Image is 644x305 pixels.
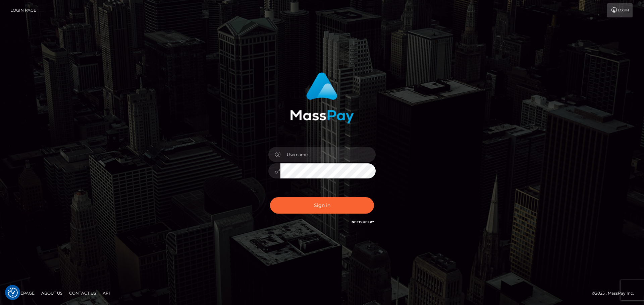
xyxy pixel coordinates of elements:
[280,147,376,162] input: Username...
[270,197,374,214] button: Sign in
[10,3,36,17] a: Login Page
[100,288,113,298] a: API
[8,288,18,298] button: Consent Preferences
[607,3,633,17] a: Login
[592,290,639,297] div: © 2025 , MassPay Inc.
[352,220,374,224] a: Need Help?
[66,288,99,298] a: Contact Us
[8,288,18,298] img: Revisit consent button
[290,72,354,124] img: MassPay Login
[39,288,65,298] a: About Us
[7,288,37,298] a: Homepage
